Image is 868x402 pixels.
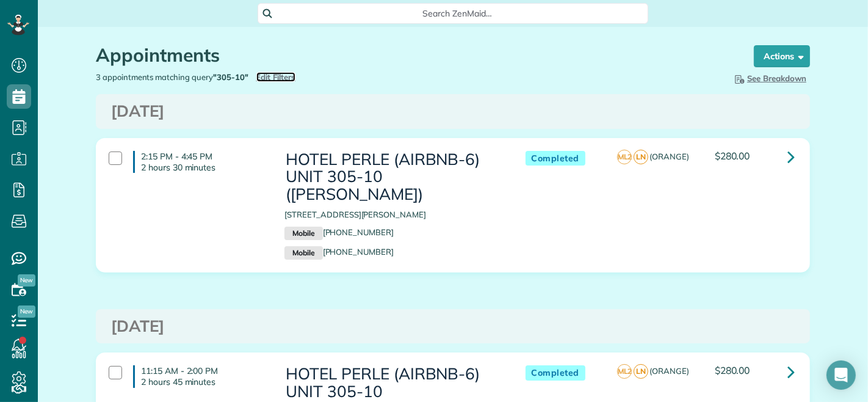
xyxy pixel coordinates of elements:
div: Open Intercom Messenger [826,360,856,390]
h4: 2:15 PM - 4:45 PM [133,151,266,173]
small: Mobile [284,246,322,260]
span: Completed [526,151,586,166]
strong: "305-10" [213,72,248,82]
span: Completed [526,365,586,381]
button: See Breakdown [729,71,810,85]
div: 3 appointments matching query [87,71,453,83]
span: New [18,274,35,287]
a: Mobile[PHONE_NUMBER] [284,247,394,257]
h3: [DATE] [111,318,795,335]
span: New [18,305,35,318]
p: [STREET_ADDRESS][PERSON_NAME] [284,209,501,221]
h4: 11:15 AM - 2:00 PM [133,365,266,387]
span: (ORANGE) [650,366,690,376]
span: (ORANGE) [650,152,690,161]
span: See Breakdown [732,73,806,83]
span: LN [634,150,648,164]
h3: [DATE] [111,103,795,120]
a: Edit Filters [256,72,296,82]
span: $280.00 [715,150,750,162]
h1: Appointments [96,45,731,65]
button: Actions [754,45,810,67]
h3: HOTEL PERLE (AIRBNB-6) UNIT 305-10 ([PERSON_NAME]) [284,151,501,203]
span: ML2 [617,150,632,164]
span: ML2 [617,364,632,379]
p: 2 hours 30 minutes [141,162,266,173]
span: $280.00 [715,364,750,376]
a: Mobile[PHONE_NUMBER] [284,227,394,237]
small: Mobile [284,227,322,240]
p: 2 hours 45 minutes [141,376,266,387]
span: LN [634,364,648,379]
